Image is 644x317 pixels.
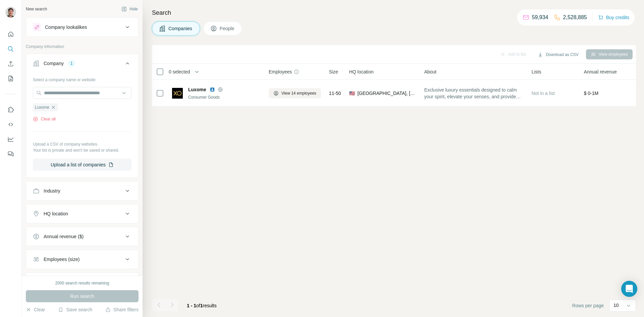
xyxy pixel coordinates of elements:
span: 0 selected [169,68,190,75]
span: Luxome [188,86,206,93]
div: Company lookalikes [45,24,87,31]
button: Technologies [26,274,138,290]
p: 2,528,885 [563,13,587,21]
img: Logo of Luxome [172,88,183,99]
button: Industry [26,183,138,199]
button: Feedback [5,148,16,160]
img: Avatar [5,7,16,17]
span: of [196,303,200,308]
button: View 14 employees [269,88,321,98]
button: Hide [117,4,143,14]
span: $ 0-1M [584,91,599,96]
p: 10 [613,302,619,309]
button: Save search [58,306,92,313]
button: Upload a list of companies [33,159,131,171]
img: LinkedIn logo [210,87,215,92]
button: Company1 [26,55,138,74]
span: Size [329,68,338,75]
button: Use Surfe API [5,118,16,130]
button: Quick start [5,28,16,40]
button: My lists [5,72,16,85]
span: Lists [532,68,541,75]
button: Buy credits [598,13,629,22]
span: 1 - 1 [187,303,196,308]
span: 1 [200,303,203,308]
button: Annual revenue ($) [26,228,138,245]
span: 11-50 [329,90,341,97]
span: Companies [168,25,193,32]
span: [GEOGRAPHIC_DATA], [US_STATE] [358,90,416,97]
div: HQ location [44,210,68,217]
div: 2000 search results remaining [55,280,109,286]
button: Company lookalikes [26,19,138,35]
span: HQ location [349,68,374,75]
button: Share filters [105,306,139,313]
span: About [424,68,437,75]
div: Select a company name or website [33,74,131,83]
span: Not in a list [532,91,555,96]
span: People [220,25,235,32]
button: Dashboard [5,133,16,145]
div: Open Intercom Messenger [621,281,637,297]
span: Rows per page [572,302,604,309]
button: HQ location [26,206,138,222]
span: results [187,303,217,308]
span: Employees [269,68,292,75]
button: Employees (size) [26,251,138,267]
span: 🇺🇸 [349,90,355,97]
h4: Search [152,8,636,17]
div: Consumer Goods [188,94,261,100]
button: Clear [26,306,45,313]
button: Enrich CSV [5,58,16,70]
p: Upload a CSV of company websites. [33,141,131,147]
button: Clear all [33,116,56,122]
div: New search [26,6,47,12]
div: Company [44,60,64,67]
span: View 14 employees [281,90,316,96]
button: Download as CSV [533,50,583,60]
span: Annual revenue [584,68,617,75]
div: Industry [44,188,60,194]
div: 1 [68,60,75,66]
p: Your list is private and won't be saved or shared. [33,147,131,153]
p: Company information [26,44,139,50]
p: 59,934 [532,13,548,21]
button: Search [5,43,16,55]
div: Annual revenue ($) [44,233,84,240]
span: Luxome [35,104,49,110]
button: Use Surfe on LinkedIn [5,104,16,116]
div: Employees (size) [44,256,79,263]
span: Exclusive luxury essentials designed to calm your spirit, elevate your senses, and provide the se... [424,87,524,100]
